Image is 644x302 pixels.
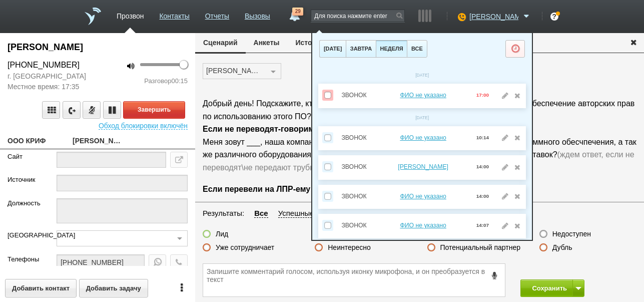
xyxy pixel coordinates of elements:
[105,76,188,86] div: Разговор
[216,229,228,238] label: Лид
[292,8,303,16] span: 29
[476,132,489,144] div: 10:14
[8,152,42,162] label: Сайт
[400,222,446,229] a: ФИО не указано
[338,132,370,144] div: Звонок
[469,11,532,21] a: [PERSON_NAME]
[245,7,270,22] a: Вызовы
[400,134,446,141] a: ФИО не указано
[246,33,288,52] button: Анкеты
[311,10,404,22] input: Для поиска нажмите enter
[407,40,427,58] button: все
[73,135,123,149] a: [PERSON_NAME]
[79,279,148,297] button: Добавить задачу
[338,161,370,173] div: Звонок
[278,209,314,218] span: Успешные
[476,191,489,202] div: 14:00
[8,82,90,92] span: Местное время: 17:35
[203,150,634,172] span: (ждем ответ, если не переводят\не передают трубку-прощаемся)
[171,77,188,85] span: 00:15
[8,254,33,264] label: Телефоны
[205,7,229,22] a: Отчеты
[8,59,90,71] div: [PHONE_NUMBER]
[398,163,448,170] a: [PERSON_NAME]
[203,125,636,172] span: Меня зовут ___, наша компания занимается продажей зарубежного и российкого программного обесчпече...
[400,193,446,200] a: ФИО не указано
[57,254,145,270] input: телефон
[469,12,518,22] span: [PERSON_NAME]
[376,40,407,58] button: неделя
[8,230,42,240] label: [GEOGRAPHIC_DATA]
[159,7,189,22] a: Контакты
[440,243,520,252] label: Потенциальный партнер
[413,114,431,122] span: [DATE]
[552,243,572,252] label: Дубль
[5,279,77,297] button: Добавить контакт
[346,40,376,58] button: завтра
[8,135,58,149] a: ООО КРИФ
[338,191,370,202] div: Звонок
[476,90,489,101] div: 17:00
[195,33,246,54] button: Сценарий
[550,13,558,21] div: ?
[520,279,573,297] button: Сохранить
[123,101,185,119] button: Завершить
[413,71,431,80] span: [DATE]
[203,125,317,133] strong: Если не переводят-говорим:
[552,229,591,238] label: Недоступен
[338,220,370,231] div: Звонок
[203,207,249,219] li: Результаты:
[328,243,371,252] label: Неинтересно
[338,90,370,101] div: Звонок
[8,71,90,82] span: г. [GEOGRAPHIC_DATA]
[288,33,333,52] button: История
[254,209,268,218] span: Все
[476,161,489,173] div: 14:00
[216,243,274,252] label: Уже сотрудничает
[117,7,144,22] a: Прозвон
[8,198,42,208] label: Должность
[206,65,266,77] div: [PERSON_NAME], КЦ
[85,8,101,25] a: На главную
[400,92,446,99] a: ФИО не указано
[99,119,188,130] span: Обход блокировки включён
[476,220,489,231] div: 14:07
[8,41,188,54] div: Наталья Щелованова
[203,99,634,121] span: Добрый день! Подскажите, кто у Вас отвечает за закупку программного обеспечения и обеспечение авт...
[285,8,303,20] a: 29
[319,40,346,58] button: [DATE]
[8,175,42,185] label: Источник
[203,185,349,193] span: Если перевели на ЛПР-ему говорим:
